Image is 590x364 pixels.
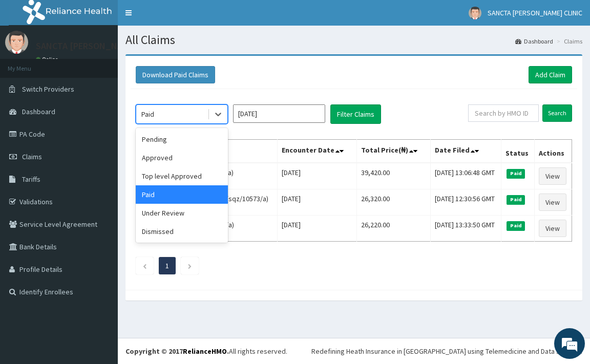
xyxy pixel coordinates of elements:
[59,114,141,217] span: We're online!
[488,8,582,17] span: SANCTA [PERSON_NAME] CLINIC
[278,140,357,163] th: Encounter Date
[53,57,172,71] div: Chat with us now
[136,185,228,204] div: Paid
[311,346,582,356] div: Redefining Heath Insurance in [GEOGRAPHIC_DATA] using Telemedicine and Data Science!
[136,148,228,167] div: Approved
[529,66,572,83] a: Add Claim
[136,222,228,241] div: Dismissed
[539,194,566,211] a: View
[183,347,227,356] a: RelianceHMO
[507,195,525,204] span: Paid
[136,167,228,185] div: Top level Approved
[168,5,193,30] div: Minimize live chat window
[233,104,325,123] input: Select Month and Year
[357,189,431,216] td: 26,320.00
[22,84,74,94] span: Switch Providers
[36,41,165,51] p: SANCTA [PERSON_NAME] CLINIC
[357,140,431,163] th: Total Price(₦)
[136,204,228,222] div: Under Review
[36,56,60,63] a: Online
[357,216,431,242] td: 26,220.00
[430,163,501,189] td: [DATE] 13:06:48 GMT
[542,104,572,122] input: Search
[278,216,357,242] td: [DATE]
[165,261,169,270] a: Page 1 is your current page
[136,130,228,148] div: Pending
[501,140,534,163] th: Status
[539,167,566,185] a: View
[187,261,192,270] a: Next page
[515,37,553,46] a: Dashboard
[330,104,381,124] button: Filter Claims
[141,109,154,119] div: Paid
[430,140,501,163] th: Date Filed
[539,220,566,237] a: View
[118,338,590,364] footer: All rights reserved.
[22,107,55,116] span: Dashboard
[430,216,501,242] td: [DATE] 13:33:50 GMT
[357,163,431,189] td: 39,420.00
[125,347,229,356] strong: Copyright © 2017 .
[136,66,215,83] button: Download Paid Claims
[534,140,572,163] th: Actions
[22,152,42,161] span: Claims
[468,104,539,122] input: Search by HMO ID
[430,189,501,216] td: [DATE] 12:30:56 GMT
[19,51,41,77] img: d_794563401_company_1708531726252_794563401
[125,33,582,47] h1: All Claims
[507,169,525,178] span: Paid
[469,7,481,19] img: User Image
[142,261,147,270] a: Previous page
[5,31,28,54] img: User Image
[5,249,195,285] textarea: Type your message and hit 'Enter'
[554,37,582,46] li: Claims
[278,163,357,189] td: [DATE]
[22,175,40,184] span: Tariffs
[278,189,357,216] td: [DATE]
[507,221,525,230] span: Paid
